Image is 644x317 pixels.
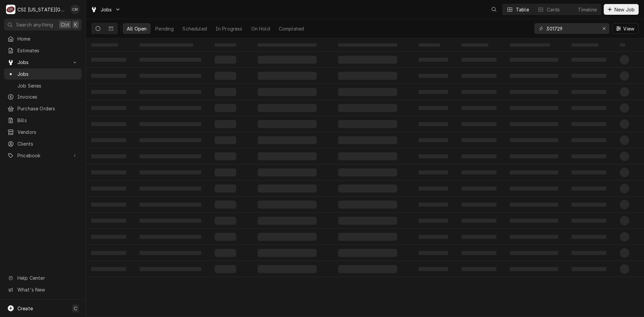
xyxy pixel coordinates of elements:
[620,71,629,81] span: ‌
[338,201,397,209] span: ‌
[258,152,317,160] span: ‌
[88,4,123,15] a: Go to Jobs
[258,43,317,47] span: ‌
[338,72,397,80] span: ‌
[4,45,82,56] a: Estimates
[338,152,397,160] span: ‌
[215,72,236,80] span: ‌
[17,128,78,136] span: Vendors
[572,267,606,271] span: ‌
[4,19,82,31] button: Search anythingCtrlK
[91,267,126,271] span: ‌
[215,265,236,273] span: ‌
[612,23,639,34] button: View
[620,119,629,129] span: ‌
[462,203,496,207] span: ‌
[91,43,118,47] span: ‌
[419,251,448,255] span: ‌
[4,284,82,295] a: Go to What's New
[70,5,80,14] div: CM
[215,43,236,47] span: ‌
[17,117,78,124] span: Bills
[258,88,317,96] span: ‌
[599,23,609,34] button: Erase input
[620,200,629,209] span: ‌
[419,58,448,62] span: ‌
[604,4,639,15] button: New Job
[419,235,448,239] span: ‌
[215,120,236,128] span: ‌
[17,306,33,311] span: Create
[510,58,558,62] span: ‌
[547,6,560,13] div: Cards
[510,187,558,191] span: ‌
[17,105,78,112] span: Purchase Orders
[462,251,496,255] span: ‌
[91,251,126,255] span: ‌
[510,74,558,78] span: ‌
[215,88,236,96] span: ‌
[462,74,496,78] span: ‌
[546,23,597,34] input: Keyword search
[258,249,317,257] span: ‌
[338,120,397,128] span: ‌
[4,68,82,80] a: Jobs
[338,265,397,273] span: ‌
[91,170,126,174] span: ‌
[510,267,558,271] span: ‌
[620,43,625,47] span: ‌
[419,219,448,223] span: ‌
[140,187,201,191] span: ‌
[622,25,636,32] span: View
[462,219,496,223] span: ‌
[572,43,598,47] span: ‌
[4,91,82,102] a: Invoices
[510,235,558,239] span: ‌
[86,38,644,317] table: All Open Jobs List Loading
[215,233,236,241] span: ‌
[91,219,126,223] span: ‌
[462,170,496,174] span: ‌
[462,235,496,239] span: ‌
[4,150,82,161] a: Go to Pricebook
[613,6,636,13] span: New Job
[258,217,317,225] span: ‌
[338,233,397,241] span: ‌
[258,265,317,273] span: ‌
[419,267,448,271] span: ‌
[419,74,448,78] span: ‌
[620,136,629,145] span: ‌
[6,5,15,14] div: CSI Kansas City's Avatar
[91,235,126,239] span: ‌
[182,25,207,32] div: Scheduled
[4,33,82,44] a: Home
[510,203,558,207] span: ‌
[620,87,629,97] span: ‌
[462,122,496,126] span: ‌
[91,203,126,207] span: ‌
[215,184,236,193] span: ‌
[510,138,558,142] span: ‌
[572,235,606,239] span: ‌
[510,122,558,126] span: ‌
[510,90,558,94] span: ‌
[578,6,597,13] div: Timeline
[462,138,496,142] span: ‌
[17,70,78,77] span: Jobs
[215,152,236,160] span: ‌
[17,82,78,89] span: Job Series
[4,272,82,283] a: Go to Help Center
[258,201,317,209] span: ‌
[338,56,397,64] span: ‌
[140,203,201,207] span: ‌
[572,138,606,142] span: ‌
[140,74,201,78] span: ‌
[4,126,82,138] a: Vendors
[419,122,448,126] span: ‌
[140,219,201,223] span: ‌
[419,138,448,142] span: ‌
[215,136,236,144] span: ‌
[462,58,496,62] span: ‌
[572,187,606,191] span: ‌
[258,233,317,241] span: ‌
